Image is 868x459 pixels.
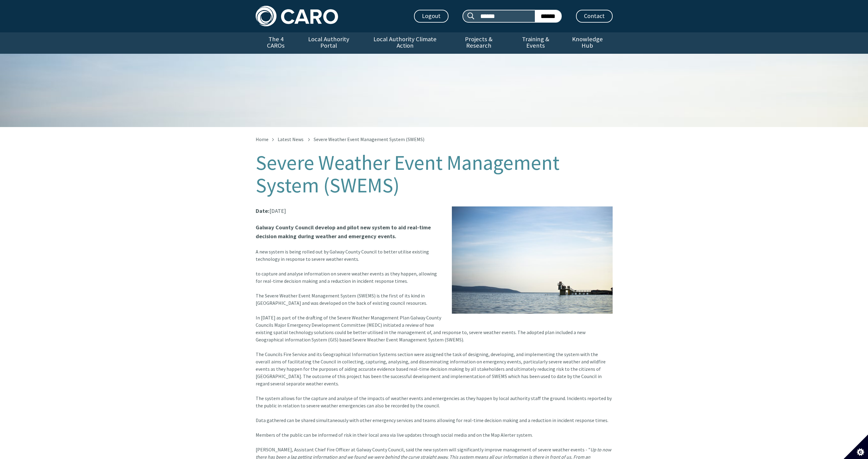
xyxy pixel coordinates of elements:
a: Training & Events [509,32,562,54]
strong: Galway County Council develop and pilot new system to aid real-time decision making during weathe... [256,224,431,239]
a: Home [256,136,268,142]
img: Caro logo [256,6,338,26]
p: [DATE] [256,206,613,215]
strong: Date: [256,207,269,214]
a: Projects & Research [448,32,509,54]
a: Local Authority Climate Action [362,32,448,54]
button: Set cookie preferences [844,435,868,459]
a: Latest News [278,136,304,142]
h1: Severe Weather Event Management System (SWEMS) [256,151,613,197]
a: Local Authority Portal [296,32,362,54]
span: Severe Weather Event Management System (SWEMS) [314,136,424,142]
a: Logout [414,10,448,23]
a: Knowledge Hub [562,32,612,54]
a: The 4 CAROs [256,32,296,54]
a: Contact [576,10,613,23]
